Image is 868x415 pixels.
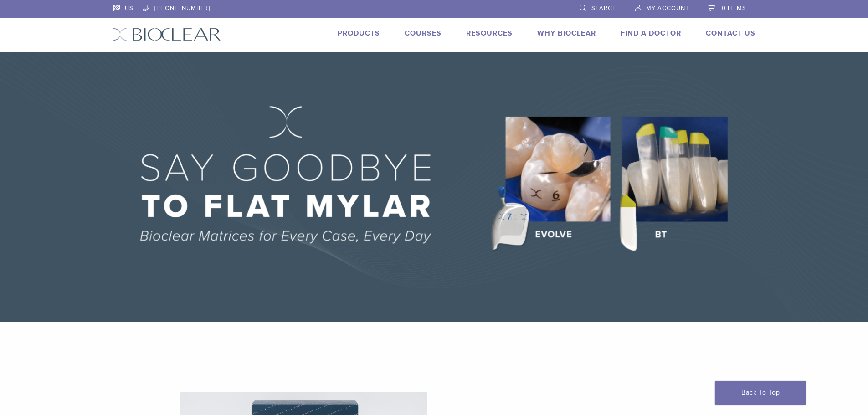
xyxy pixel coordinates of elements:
[113,28,221,41] img: Bioclear
[466,29,513,38] a: Resources
[405,29,442,38] a: Courses
[722,5,746,12] span: 0 items
[646,5,689,12] span: My Account
[591,5,617,12] span: Search
[338,29,380,38] a: Products
[621,29,681,38] a: Find A Doctor
[537,29,596,38] a: Why Bioclear
[706,29,755,38] a: Contact Us
[715,381,806,405] a: Back To Top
